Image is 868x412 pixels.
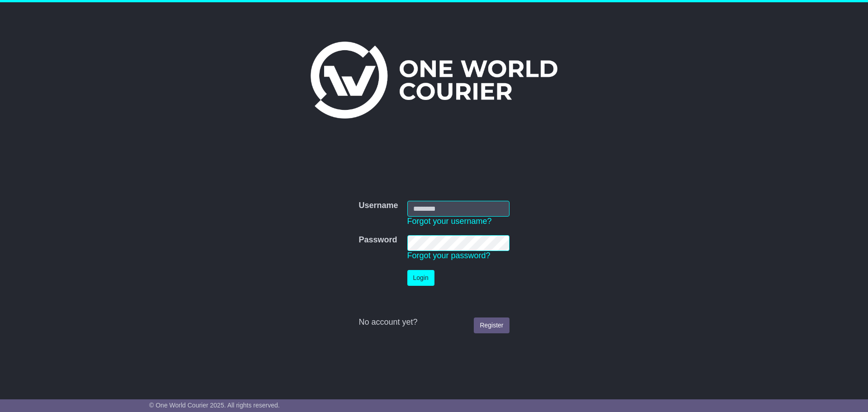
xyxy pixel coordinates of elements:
label: Password [359,235,397,245]
a: Forgot your username? [407,217,492,226]
img: One World [311,42,557,118]
button: Login [407,270,434,286]
a: Forgot your password? [407,251,491,260]
label: Username [359,201,398,211]
a: Register [474,317,509,333]
div: No account yet? [359,317,509,327]
span: © One World Courier 2025. All rights reserved. [149,402,280,409]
